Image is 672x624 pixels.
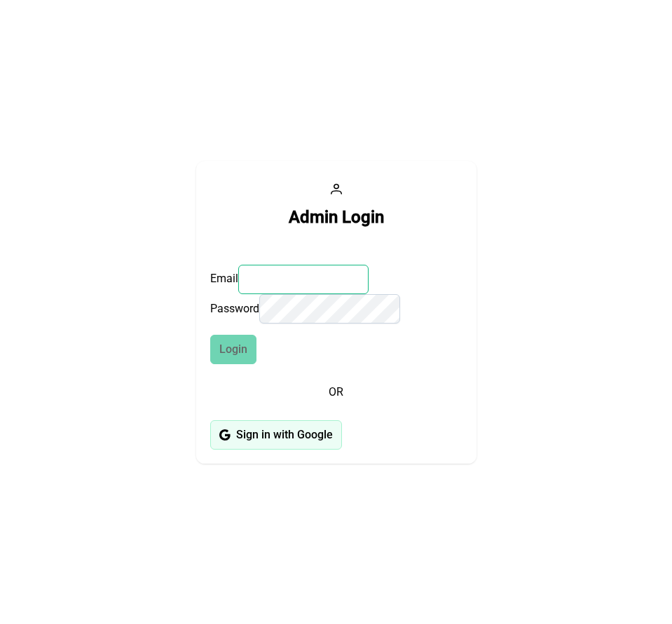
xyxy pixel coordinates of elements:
label: Email [210,272,238,285]
label: Password [210,302,259,315]
button: Sign in with Google [210,420,342,450]
h2: Admin Login [289,206,384,228]
div: OR [210,384,462,401]
span: Sign in with Google [236,427,333,443]
span: Login [219,341,247,358]
button: Login [210,335,256,364]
